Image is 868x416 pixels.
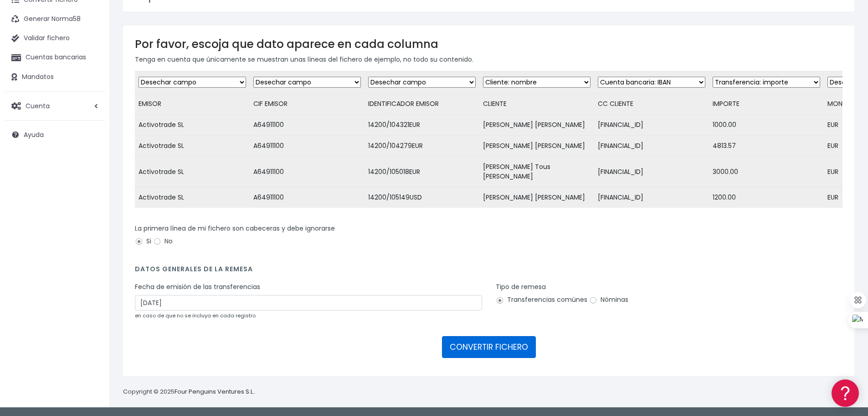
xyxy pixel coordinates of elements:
td: Activotrade SL [135,157,250,187]
label: Nóminas [589,295,628,305]
td: Activotrade SL [135,136,250,157]
td: Activotrade SL [135,115,250,136]
td: [FINANCIAL_ID] [594,136,709,157]
p: Copyright © 2025 . [123,387,256,397]
td: 4813.57 [709,136,824,157]
td: 14200/104321EUR [365,115,479,136]
td: 14200/104279EUR [365,136,479,157]
a: Four Penguins Ventures S.L. [175,387,254,396]
td: 14200/105149USD [365,187,479,208]
label: Si [135,237,151,246]
td: Activotrade SL [135,187,250,208]
td: [FINANCIAL_ID] [594,157,709,187]
span: Cuenta [26,101,50,110]
td: EMISOR [135,94,250,115]
td: 14200/105018EUR [365,157,479,187]
td: A64911100 [250,187,365,208]
small: en caso de que no se incluya en cada registro [135,312,256,319]
label: Fecha de emisión de las transferencias [135,282,260,292]
td: IMPORTE [709,94,824,115]
td: [PERSON_NAME] [PERSON_NAME] [479,136,594,157]
a: Cuentas bancarias [5,48,105,67]
label: Transferencias comúnes [496,295,587,305]
a: Validar fichero [5,29,105,48]
td: CLIENTE [479,94,594,115]
label: No [153,237,173,246]
td: 1000.00 [709,115,824,136]
h4: Datos generales de la remesa [135,265,842,278]
a: Generar Norma58 [5,10,105,29]
td: IDENTIFICADOR EMISOR [365,94,479,115]
td: 1200.00 [709,187,824,208]
td: A64911100 [250,157,365,187]
a: Ayuda [5,125,105,144]
label: Tipo de remesa [496,282,546,292]
td: A64911100 [250,136,365,157]
td: A64911100 [250,115,365,136]
td: CIF EMISOR [250,94,365,115]
td: [PERSON_NAME] [PERSON_NAME] [479,187,594,208]
a: Mandatos [5,68,105,87]
td: CC CLIENTE [594,94,709,115]
td: [FINANCIAL_ID] [594,187,709,208]
a: Cuenta [5,96,105,116]
td: [FINANCIAL_ID] [594,115,709,136]
button: CONVERTIR FICHERO [442,336,536,358]
td: [PERSON_NAME] Tous [PERSON_NAME] [479,157,594,187]
label: La primera línea de mi fichero son cabeceras y debe ignorarse [135,224,335,233]
p: Tenga en cuenta que únicamente se muestran unas líneas del fichero de ejemplo, no todo su contenido. [135,54,842,64]
td: [PERSON_NAME] [PERSON_NAME] [479,115,594,136]
td: 3000.00 [709,157,824,187]
span: Ayuda [24,130,44,139]
h3: Por favor, escoja que dato aparece en cada columna [135,37,842,51]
